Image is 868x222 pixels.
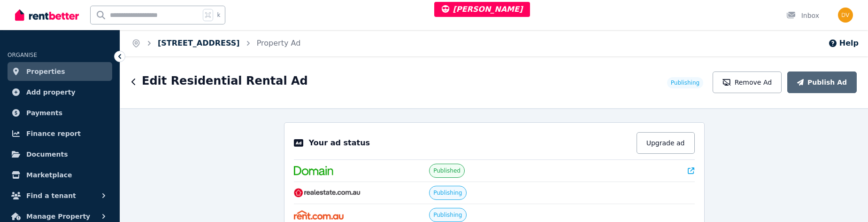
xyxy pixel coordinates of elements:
[26,66,65,77] span: Properties
[15,8,79,22] img: RentBetter
[442,5,523,14] span: [PERSON_NAME]
[786,11,819,20] div: Inbox
[309,137,370,149] p: Your ad status
[26,190,76,201] span: Find a tenant
[26,169,72,181] span: Marketplace
[8,52,37,58] span: ORGANISE
[26,211,90,222] span: Manage Property
[637,132,695,154] button: Upgrade ad
[787,71,857,93] button: Publish Ad
[713,71,782,93] button: Remove Ad
[294,188,361,198] img: RealEstate.com.au
[8,103,112,122] a: Payments
[838,8,853,23] img: Dinesh Vaidhya
[26,128,81,139] span: Finance report
[8,166,112,184] a: Marketplace
[294,210,344,220] img: Rent.com.au
[433,167,461,174] span: Published
[257,39,301,48] a: Property Ad
[8,124,112,143] a: Finance report
[8,62,112,81] a: Properties
[433,211,462,219] span: Publishing
[671,79,699,87] span: Publishing
[433,189,462,197] span: Publishing
[294,166,333,175] img: Domain.com.au
[26,149,68,160] span: Documents
[8,186,112,205] button: Find a tenant
[158,39,240,48] a: [STREET_ADDRESS]
[8,145,112,164] a: Documents
[217,11,220,19] span: k
[142,73,308,88] h1: Edit Residential Rental Ad
[120,30,312,56] nav: Breadcrumb
[26,107,62,119] span: Payments
[26,87,76,98] span: Add property
[8,83,112,102] a: Add property
[828,38,859,49] button: Help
